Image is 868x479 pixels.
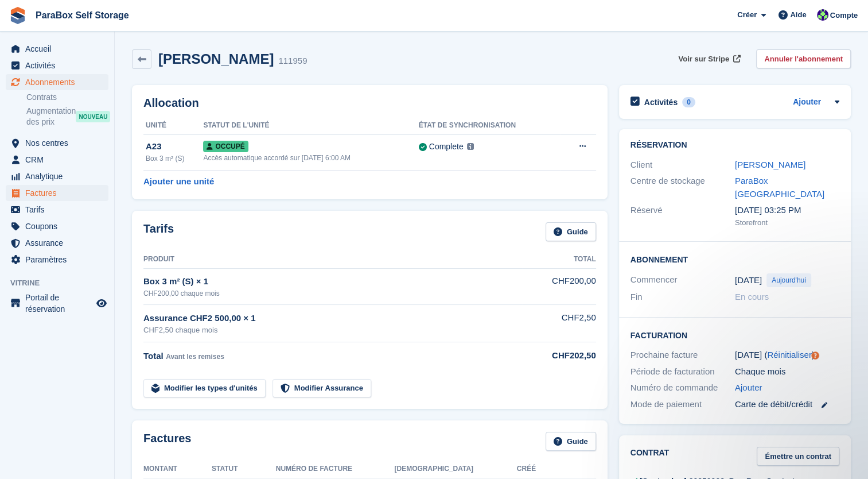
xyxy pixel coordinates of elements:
a: Contrats [26,92,108,103]
div: CHF202,50 [523,349,596,362]
div: NOUVEAU [76,111,110,122]
h2: Allocation [143,96,596,110]
span: Occupé [203,141,248,152]
a: Réinitialiser [767,350,812,360]
td: CHF2,50 [523,305,596,342]
a: menu [6,74,108,90]
div: [DATE] ( ) [735,349,839,362]
div: Chaque mois [735,365,839,378]
th: [DEMOGRAPHIC_DATA] [394,460,516,478]
th: État de synchronisation [419,117,561,135]
span: Avant les remises [166,353,224,361]
span: Compte [830,10,858,21]
th: Total [523,250,596,269]
span: Augmentation des prix [26,106,76,128]
div: CHF2,50 chaque mois [143,325,523,336]
span: Portail de réservation [25,292,94,315]
a: Ajouter [793,96,821,109]
span: Factures [25,185,94,201]
h2: Abonnement [630,253,839,265]
div: Numéro de commande [630,381,735,395]
div: Storefront [735,217,839,229]
div: Accès automatique accordé sur [DATE] 6:00 AM [203,153,418,163]
time: 2025-10-05 23:00:00 UTC [735,274,762,287]
a: Boutique d'aperçu [95,296,108,310]
th: Numéro de facture [276,460,395,478]
div: CHF200,00 chaque mois [143,288,523,299]
a: Guide [546,222,596,241]
div: Box 3 m² (S) × 1 [143,275,523,288]
th: Créé [517,460,596,478]
a: menu [6,252,108,268]
span: Coupons [25,218,94,234]
a: Guide [546,432,596,451]
div: Période de facturation [630,365,735,378]
div: A23 [146,140,203,153]
span: Paramètres [25,252,94,268]
div: Réservé [630,204,735,228]
a: menu [6,235,108,251]
a: menu [6,135,108,151]
img: icon-info-grey-7440780725fd019a000dd9b08b2336e03edf1995a4989e88bcd33f0948082b44.svg [467,143,474,150]
div: Client [630,159,735,172]
div: Mode de paiement [630,398,735,411]
h2: Factures [143,432,191,451]
a: ParaBox [GEOGRAPHIC_DATA] [735,176,824,199]
a: menu [6,292,108,315]
a: menu [6,168,108,184]
div: Tooltip anchor [810,350,820,361]
div: Centre de stockage [630,175,735,200]
div: [DATE] 03:25 PM [735,204,839,217]
h2: Facturation [630,329,839,341]
a: menu [6,202,108,218]
a: Annuler l'abonnement [756,49,851,68]
a: ParaBox Self Storage [31,6,134,25]
div: 0 [682,97,695,107]
a: menu [6,185,108,201]
a: menu [6,152,108,168]
span: Créer [737,9,757,21]
span: Aide [790,9,806,21]
a: Ajouter [735,381,762,395]
th: Statut de l'unité [203,117,418,135]
div: Box 3 m² (S) [146,153,203,164]
img: stora-icon-8386f47178a22dfd0bd8f6a31ec36ba5ce8667c1dd55bd0f319d3a0aa187defe.svg [9,7,26,24]
a: Augmentation des prix NOUVEAU [26,105,108,128]
div: Assurance CHF2 500,00 × 1 [143,312,523,325]
div: Commencer [630,273,735,287]
th: Statut [212,460,276,478]
a: Émettre un contrat [757,447,839,466]
span: CRM [25,152,94,168]
a: Voir sur Stripe [674,49,742,68]
div: Fin [630,291,735,304]
h2: Contrat [630,447,669,466]
span: Total [143,351,164,361]
div: 111959 [278,55,307,68]
span: Activités [25,57,94,74]
h2: [PERSON_NAME] [158,51,274,67]
span: Voir sur Stripe [678,53,729,65]
span: Assurance [25,235,94,251]
span: Abonnements [25,74,94,90]
span: Aujourd'hui [766,273,811,287]
img: Tess Bédat [817,9,828,21]
a: Ajouter une unité [143,175,214,188]
div: Prochaine facture [630,349,735,362]
a: menu [6,57,108,74]
span: Vitrine [10,277,114,289]
div: Carte de débit/crédit [735,398,839,411]
span: Analytique [25,168,94,184]
a: [PERSON_NAME] [735,160,805,169]
h2: Activités [644,97,678,107]
th: Unité [143,117,203,135]
a: menu [6,41,108,57]
a: menu [6,218,108,234]
td: CHF200,00 [523,268,596,304]
th: Produit [143,250,523,269]
a: Modifier les types d'unités [143,379,266,398]
a: Modifier Assurance [273,379,371,398]
span: Tarifs [25,202,94,218]
h2: Tarifs [143,222,174,241]
span: Accueil [25,41,94,57]
span: Nos centres [25,135,94,151]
